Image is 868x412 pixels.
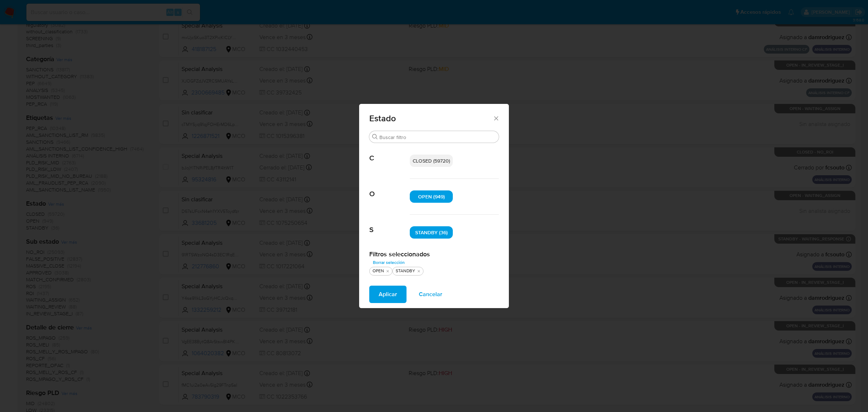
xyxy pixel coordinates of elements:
div: OPEN [371,268,386,274]
span: CLOSED (59720) [413,157,450,164]
input: Buscar filtro [379,134,496,140]
span: Aplicar [379,286,397,302]
div: OPEN (949) [410,190,453,203]
button: Buscar [372,134,378,140]
button: quitar OPEN [385,268,391,274]
span: C [369,143,410,163]
span: Cancelar [419,286,442,302]
span: STANDBY (36) [415,229,448,236]
span: S [369,215,410,234]
div: STANDBY [394,268,417,274]
span: Estado [369,114,493,123]
button: Borrar selección [369,258,408,267]
button: quitar STANDBY [416,268,422,274]
span: OPEN (949) [418,193,445,200]
div: STANDBY (36) [410,226,453,239]
span: Borrar selección [373,259,405,266]
button: Cerrar [493,115,499,121]
button: Aplicar [369,286,407,303]
span: O [369,179,410,198]
button: Cancelar [409,286,452,303]
div: CLOSED (59720) [410,155,453,167]
h2: Filtros seleccionados [369,250,499,258]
